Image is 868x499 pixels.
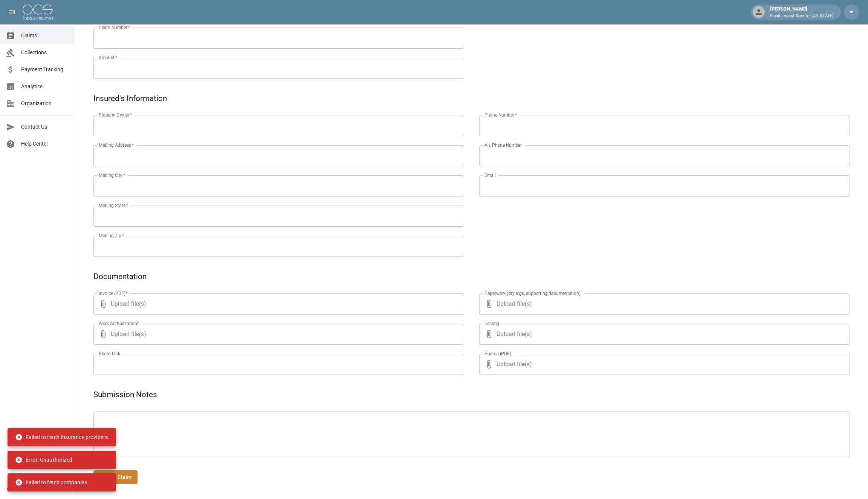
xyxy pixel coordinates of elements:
[15,453,72,467] div: Error: Unauthorized
[21,66,69,74] span: Payment Tracking
[23,5,53,20] img: ocs-logo-white-transparent.png
[484,172,496,178] label: Email
[21,123,69,131] span: Contact Us
[111,324,444,345] span: Upload file(s)
[15,476,89,489] div: Failed to fetch companies.
[99,350,120,357] label: Photo Link
[497,293,830,315] span: Upload file(s)
[99,202,128,209] label: Mailing State
[7,485,68,493] div: © 2025 One Claim Solution
[5,5,20,20] button: open drawer
[99,142,134,148] label: Mailing Address
[21,83,69,91] span: Analytics
[21,49,69,57] span: Collections
[497,324,830,345] span: Upload file(s)
[99,24,130,31] label: Claim Number
[484,142,522,148] label: Alt. Phone Number
[99,320,139,327] label: Work Authorization*
[21,140,69,148] span: Help Center
[99,54,118,61] label: Amount
[111,293,444,315] span: Upload file(s)
[21,100,69,107] span: Organization
[99,172,125,178] label: Mailing City
[21,32,69,40] span: Claims
[99,112,132,118] label: Property Owner
[484,320,499,327] label: Testing
[484,290,581,296] label: Paperwork (dry logs, supporting documentation)
[15,430,109,444] div: Failed to fetch insurance providers.
[767,5,836,19] div: [PERSON_NAME]
[484,112,517,118] label: Phone Number
[770,13,833,19] p: Flood Impact Xperts - [US_STATE]
[484,350,511,357] label: Photos (PDF)
[99,290,128,296] label: Invoice (PDF)*
[497,354,830,375] span: Upload file(s)
[99,232,124,239] label: Mailing Zip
